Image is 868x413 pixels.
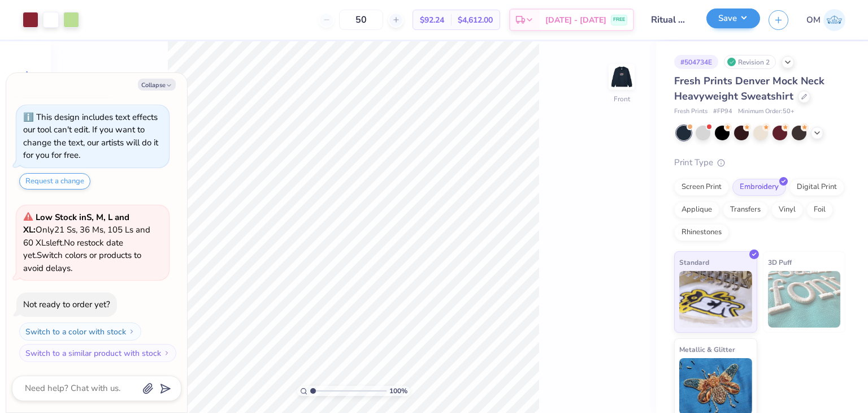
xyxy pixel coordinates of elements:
span: Fresh Prints Denver Mock Neck Heavyweight Sweatshirt [674,74,824,103]
div: This design includes text effects our tool can't edit. If you want to change the text, our artist... [23,111,158,161]
span: Only 21 Ss, 36 Ms, 105 Ls and 60 XLs left. Switch colors or products to avoid delays. [23,212,150,274]
span: Standard [679,256,709,268]
span: Minimum Order: 50 + [738,107,795,117]
span: Fresh Prints [674,107,708,117]
div: Vinyl [771,201,803,218]
button: Switch to a color with stock [19,322,141,341]
img: Standard [679,271,752,328]
input: Untitled Design [643,8,698,31]
div: Print Type [674,156,845,169]
span: FREE [613,16,625,24]
div: Embroidery [732,179,786,196]
span: # FP94 [713,107,732,117]
img: Om Mehrotra [823,9,845,31]
div: Revision 2 [724,55,776,69]
span: 100 % [389,386,407,396]
span: [DATE] - [DATE] [545,14,606,26]
div: Foil [806,201,833,218]
a: OM [806,9,845,31]
img: 3D Puff [768,271,841,328]
button: Request a change [19,173,90,190]
div: Screen Print [674,179,729,196]
span: Metallic & Glitter [679,343,735,355]
div: Not ready to order yet? [23,299,110,310]
div: Front [614,94,630,104]
div: # 504734E [674,55,718,69]
span: 3D Puff [768,256,792,268]
button: Save [706,8,760,28]
input: – – [339,10,383,30]
div: Applique [674,201,719,218]
span: $92.24 [420,14,444,26]
img: Switch to a color with stock [128,328,135,335]
div: Rhinestones [674,224,729,241]
strong: Low Stock in S, M, L and XL : [23,212,129,236]
img: Switch to a similar product with stock [163,350,170,356]
img: Front [610,66,633,88]
div: Digital Print [789,179,844,196]
span: $4,612.00 [458,14,493,26]
button: Collapse [138,79,176,91]
span: OM [806,14,821,27]
div: Transfers [723,201,768,218]
button: Switch to a similar product with stock [19,344,176,362]
span: No restock date yet. [23,237,123,261]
